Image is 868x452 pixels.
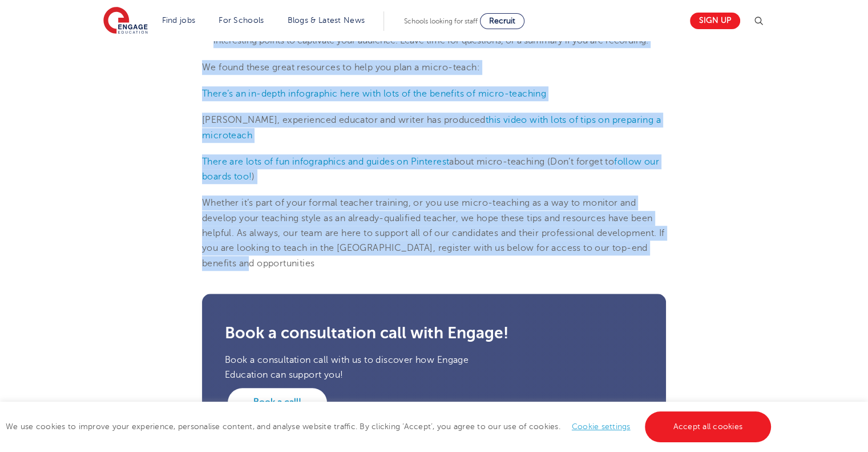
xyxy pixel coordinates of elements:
a: Sign up [690,13,740,29]
a: this video with lots of tips on preparing a microteach [202,115,661,140]
p: Book a consultation call with us to discover how Engage Education can support you! [225,353,509,383]
a: Find jobs [162,16,196,25]
a: Book a call! [228,388,327,417]
p: [PERSON_NAME], experienced educator and writer has produced [202,113,666,143]
a: Recruit [480,13,524,29]
a: Accept all cookies [645,411,772,442]
span: We use cookies to improve your experience, personalise content, and analyse website traffic. By c... [6,422,774,431]
a: There’s an in-depth infographic here with lots of the benefits of micro-teaching [202,89,546,99]
p: about micro-teaching (Don’t forget to ) [202,154,666,185]
span: Schools looking for staff [404,17,478,25]
h3: Book a consultation call with Engage! [225,325,643,341]
a: For Schools [219,16,264,25]
img: Engage Education [103,7,148,35]
a: Cookie settings [572,422,631,431]
a: There are lots of fun infographics and guides on Pinterest [202,157,449,167]
p: We found these great resources to help you plan a micro-teach: [202,60,666,75]
p: Whether it’s part of your formal teacher training, or you use micro-teaching as a way to monitor ... [202,195,666,270]
a: Blogs & Latest News [288,16,365,25]
span: Recruit [489,17,515,25]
